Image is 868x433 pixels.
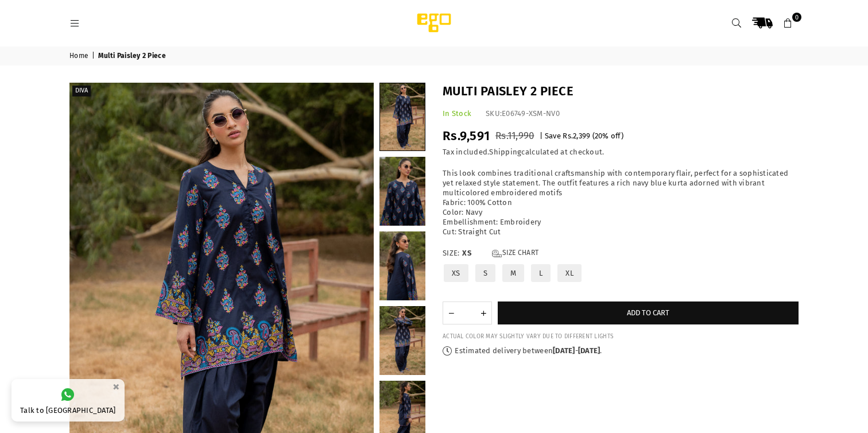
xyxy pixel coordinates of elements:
a: Talk to [GEOGRAPHIC_DATA] [11,379,125,422]
p: Estimated delivery between - . [443,346,799,356]
time: [DATE] [578,346,600,355]
label: XS [443,263,470,283]
label: Size: [443,249,799,258]
span: In Stock [443,109,471,118]
nav: breadcrumbs [61,47,807,65]
img: Ego [385,11,483,34]
time: [DATE] [553,346,575,355]
span: Multi Paisley 2 Piece [98,52,167,61]
span: E06749-XSM-NV0 [502,109,560,118]
span: 0 [792,13,801,22]
a: Search [726,13,747,33]
span: XS [462,249,485,258]
div: ACTUAL COLOR MAY SLIGHTLY VARY DUE TO DIFFERENT LIGHTS [443,333,799,341]
button: × [109,377,123,396]
a: Size Chart [492,249,538,258]
label: L [530,263,552,283]
span: Rs.11,990 [495,130,534,142]
a: Shipping [489,148,521,157]
span: Rs.9,591 [443,128,490,144]
label: M [501,263,525,283]
div: SKU: [486,109,560,119]
span: ( % off) [592,132,623,140]
span: 20 [595,132,603,140]
p: This look combines traditional craftsmanship with contemporary flair, perfect for a sophisticated... [443,169,799,237]
label: S [474,263,497,283]
span: Save [545,132,561,140]
label: XL [556,263,583,283]
a: 0 [778,13,799,33]
a: Home [69,52,90,61]
button: Add to cart [498,301,799,324]
quantity-input: Quantity [443,301,492,324]
label: Diva [72,86,91,96]
span: | [92,52,96,61]
h1: Multi Paisley 2 Piece [443,83,799,100]
span: Rs.2,399 [563,132,590,140]
span: Add to cart [627,308,669,317]
a: Menu [64,18,85,27]
div: Tax included. calculated at checkout. [443,148,799,157]
span: | [540,132,542,140]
